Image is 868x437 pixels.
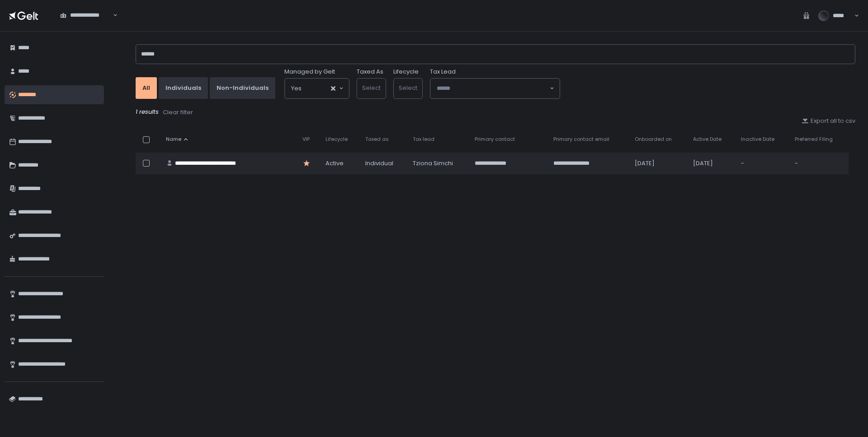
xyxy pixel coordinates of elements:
[399,84,417,92] span: Select
[284,68,335,76] span: Managed by Gelt
[112,11,112,20] input: Search for option
[302,84,330,93] input: Search for option
[162,108,193,117] button: Clear filter
[430,79,560,98] div: Search for option
[553,136,609,143] span: Primary contact email
[217,84,269,92] div: Non-Individuals
[291,84,302,93] span: Yes
[635,136,672,143] span: Onboarded on
[54,6,118,25] div: Search for option
[802,117,855,125] button: Export all to csv
[635,159,682,167] div: [DATE]
[142,84,150,92] div: All
[795,136,833,143] span: Preferred Filing
[325,136,348,143] span: Lifecycle
[166,136,181,143] span: Name
[362,84,381,92] span: Select
[285,79,349,98] div: Search for option
[741,136,774,143] span: Inactive Date
[365,136,389,143] span: Taxed as
[325,159,344,167] span: active
[413,136,434,143] span: Tax lead
[302,136,310,143] span: VIP
[693,136,722,143] span: Active Date
[795,159,843,167] div: -
[365,159,401,167] div: Individual
[475,136,515,143] span: Primary contact
[136,77,157,99] button: All
[165,84,201,92] div: Individuals
[741,159,784,167] div: -
[159,77,208,99] button: Individuals
[357,68,383,76] label: Taxed As
[413,159,464,167] div: Tziona Simchi
[437,84,549,93] input: Search for option
[693,159,730,167] div: [DATE]
[393,68,419,76] label: Lifecycle
[210,77,275,99] button: Non-Individuals
[331,86,335,91] button: Clear Selected
[136,108,855,117] div: 1 results
[163,108,193,116] div: Clear filter
[430,68,456,76] span: Tax Lead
